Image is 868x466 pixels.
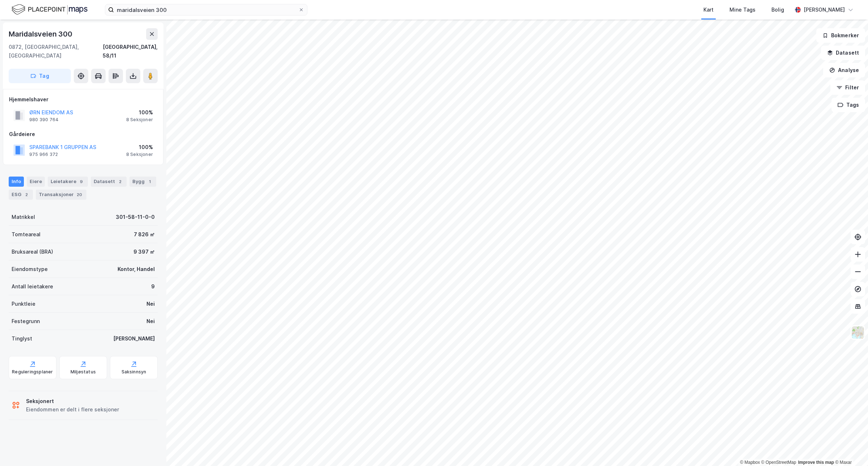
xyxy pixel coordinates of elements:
[146,300,155,308] div: Nei
[729,5,756,14] div: Mine Tags
[9,130,157,139] div: Gårdeiere
[116,213,155,221] div: 301-58-11-0-0
[122,369,146,375] div: Saksinnsyn
[78,178,85,185] div: 9
[126,143,153,152] div: 100%
[126,117,153,123] div: 8 Seksjoner
[12,334,32,343] div: Tinglyst
[12,213,35,221] div: Matrikkel
[151,282,155,291] div: 9
[29,117,59,123] div: 980 390 764
[821,46,865,60] button: Datasett
[75,191,84,198] div: 20
[126,152,153,157] div: 8 Seksjoner
[133,247,155,256] div: 9 397 ㎡
[740,460,760,465] a: Mapbox
[12,317,40,326] div: Festegrunn
[146,317,155,326] div: Nei
[771,5,784,14] div: Bolig
[12,265,48,274] div: Eiendomstype
[804,5,845,14] div: [PERSON_NAME]
[26,405,119,414] div: Eiendommen er delt i flere seksjoner
[9,69,71,83] button: Tag
[26,397,119,406] div: Seksjonert
[91,177,127,187] div: Datasett
[830,80,865,95] button: Filter
[12,230,41,239] div: Tomteareal
[832,431,868,466] iframe: Chat Widget
[798,460,834,465] a: Improve this map
[23,191,30,198] div: 2
[146,178,153,185] div: 1
[12,3,88,16] img: logo.f888ab2527a4732fd821a326f86c7f29.svg
[114,4,298,15] input: Søk på adresse, matrikkel, gårdeiere, leietakere eller personer
[9,28,74,40] div: Maridalsveien 300
[12,369,53,375] div: Reguleringsplaner
[831,98,865,112] button: Tags
[29,152,58,157] div: 975 966 372
[703,5,714,14] div: Kart
[103,43,158,60] div: [GEOGRAPHIC_DATA], 58/11
[9,95,157,104] div: Hjemmelshaver
[116,178,124,185] div: 2
[823,63,865,77] button: Analyse
[832,431,868,466] div: Kontrollprogram for chat
[118,265,155,274] div: Kontor, Handel
[48,177,88,187] div: Leietakere
[12,247,53,256] div: Bruksareal (BRA)
[36,190,86,200] div: Transaksjoner
[27,177,45,187] div: Eiere
[9,177,24,187] div: Info
[816,28,865,43] button: Bokmerker
[9,43,103,60] div: 0872, [GEOGRAPHIC_DATA], [GEOGRAPHIC_DATA]
[126,108,153,117] div: 100%
[761,460,796,465] a: OpenStreetMap
[134,230,155,239] div: 7 826 ㎡
[12,282,53,291] div: Antall leietakere
[71,369,96,375] div: Miljøstatus
[9,190,33,200] div: ESG
[12,300,35,308] div: Punktleie
[851,326,865,339] img: Z
[113,334,155,343] div: [PERSON_NAME]
[129,177,156,187] div: Bygg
